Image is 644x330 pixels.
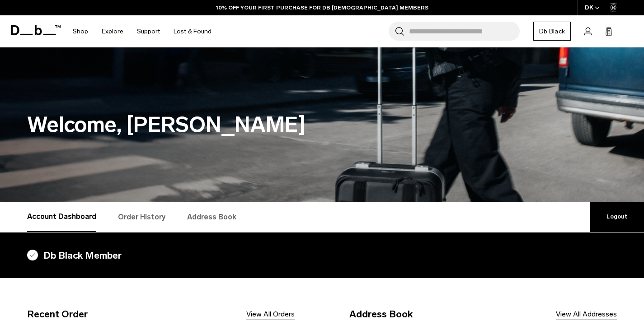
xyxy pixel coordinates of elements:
h4: Address Book [349,307,413,321]
a: Support [137,15,160,47]
h4: Recent Order [27,307,88,321]
a: View All Orders [246,309,295,320]
a: Order History [118,202,165,232]
a: View All Addresses [556,309,617,320]
a: Address Book [187,202,236,232]
a: Account Dashboard [27,202,96,232]
h1: Welcome, [PERSON_NAME] [27,109,617,141]
h4: Db Black Member [27,248,617,263]
a: Explore [102,15,123,47]
nav: Main Navigation [66,15,218,47]
a: Lost & Found [174,15,212,47]
a: Logout [590,202,644,232]
a: 10% OFF YOUR FIRST PURCHASE FOR DB [DEMOGRAPHIC_DATA] MEMBERS [216,4,428,12]
a: Db Black [533,22,571,41]
a: Shop [73,15,88,47]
